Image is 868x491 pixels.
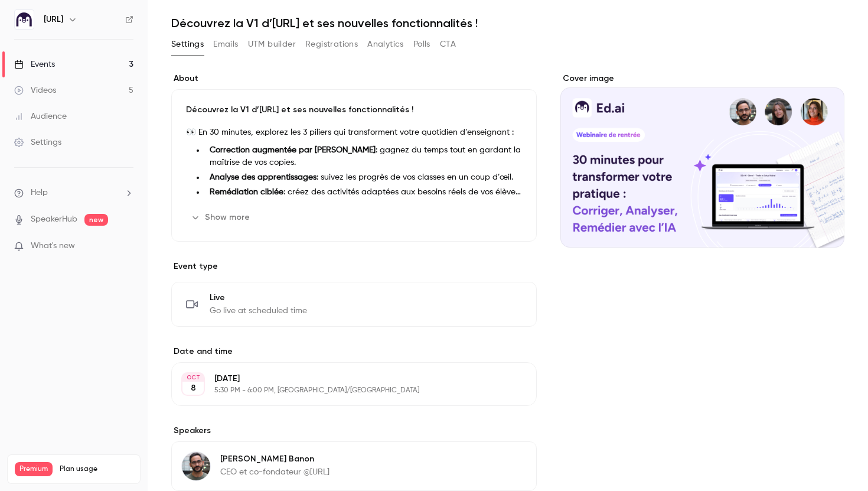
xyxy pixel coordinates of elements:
[210,173,316,181] strong: Analyse des apprentissages
[367,35,404,54] button: Analytics
[214,373,474,385] p: [DATE]
[560,73,844,248] section: Cover image
[119,241,133,252] iframe: Noticeable Trigger
[171,73,537,84] label: About
[171,261,537,272] p: Event type
[191,382,196,394] p: 8
[440,35,456,54] button: CTA
[210,188,283,196] strong: Remédiation ciblée
[205,144,522,169] li: : gagnez du temps tout en gardant la maîtrise de vos copies.
[14,84,56,96] div: Videos
[413,35,430,54] button: Polls
[31,187,48,199] span: Help
[560,73,844,84] label: Cover image
[205,171,522,184] li: : suivez les progrès de vos classes en un coup d’œil.
[186,104,522,116] p: Découvrez la V1 d’[URL] et ses nouvelles fonctionnalités !
[210,305,307,317] span: Go live at scheduled time
[14,58,55,70] div: Events
[182,452,210,480] img: Jonathan Banon
[14,110,67,122] div: Audience
[15,10,34,29] img: Ed.ai
[44,14,63,25] h6: [URL]
[305,35,358,54] button: Registrations
[182,373,204,382] div: OCT
[248,35,296,54] button: UTM builder
[171,425,537,437] label: Speakers
[84,214,108,226] span: new
[186,208,257,227] button: Show more
[14,136,61,148] div: Settings
[220,466,329,478] p: CEO et co-fondateur @[URL]
[171,346,537,357] label: Date and time
[171,16,844,30] h1: Découvrez la V1 d’[URL] et ses nouvelles fonctionnalités !
[15,462,53,476] span: Premium
[171,441,537,491] div: Jonathan Banon[PERSON_NAME] BanonCEO et co-fondateur @[URL]
[205,186,522,199] li: : créez des activités adaptées aux besoins réels de vos élèves.
[31,213,77,226] a: SpeakerHub
[60,464,133,474] span: Plan usage
[186,125,522,139] p: 👀 En 30 minutes, explorez les 3 piliers qui transforment votre quotidien d’enseignant :
[220,453,329,465] p: [PERSON_NAME] Banon
[210,292,307,304] span: Live
[213,35,238,54] button: Emails
[210,146,376,154] strong: Correction augmentée par [PERSON_NAME]
[31,240,75,252] span: What's new
[14,187,133,199] li: help-dropdown-opener
[214,386,474,395] p: 5:30 PM - 6:00 PM, [GEOGRAPHIC_DATA]/[GEOGRAPHIC_DATA]
[171,35,204,54] button: Settings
